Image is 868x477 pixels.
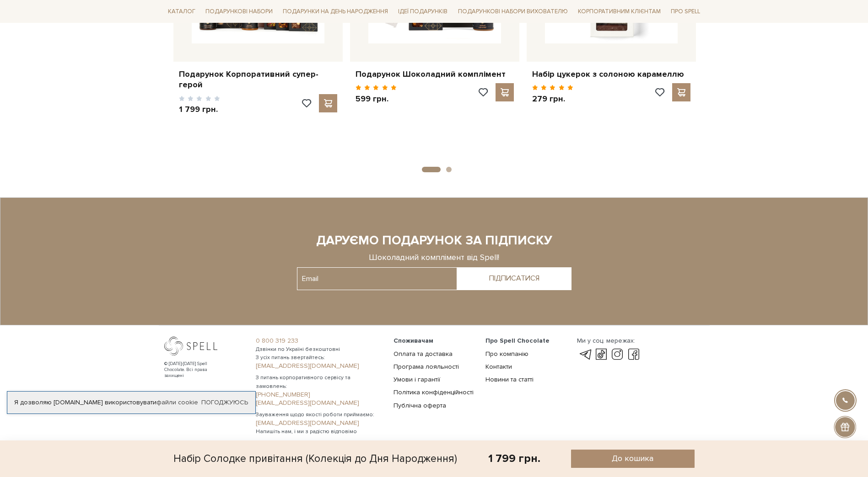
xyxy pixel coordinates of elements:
[532,69,690,79] a: Набір цукерок з солоною карамеллю
[574,4,664,19] a: Корпоративним клієнтам
[485,337,550,344] span: Про Spell Chocolate
[179,69,337,90] a: Подарунок Корпоративний супер-герой
[454,4,571,19] a: Подарункові набори вихователю
[422,167,441,172] button: 1 of 2
[256,345,383,354] span: Дзвінки по Україні безкоштовні
[256,362,383,370] a: [EMAIL_ADDRESS][DOMAIN_NAME]
[256,419,383,427] a: [EMAIL_ADDRESS][DOMAIN_NAME]
[485,350,528,358] a: Про компанію
[201,398,248,407] a: Погоджуюсь
[394,376,440,383] a: Умови і гарантії
[256,411,383,419] span: Зауваження щодо якості роботи приймаємо:
[179,104,221,115] p: 1 799 грн.
[256,337,383,345] a: 0 800 319 233
[356,69,514,79] a: Подарунок Шоколадний комплімент
[577,349,593,360] a: telegram
[609,349,625,360] a: instagram
[256,399,383,407] a: [EMAIL_ADDRESS][DOMAIN_NAME]
[394,388,474,396] a: Політика конфіденційності
[394,402,446,409] a: Публічна оферта
[7,398,255,407] div: Я дозволяю [DOMAIN_NAME] використовувати
[256,391,383,399] a: [PHONE_NUMBER]
[164,5,199,19] a: Каталог
[485,363,512,371] a: Контакти
[667,5,704,19] a: Про Spell
[485,376,534,383] a: Новини та статті
[394,5,451,19] a: Ідеї подарунків
[394,363,459,371] a: Програма лояльності
[202,5,276,19] a: Подарункові набори
[532,94,574,104] p: 279 грн.
[256,354,383,362] span: З усіх питань звертайтесь:
[279,5,392,19] a: Подарунки на День народження
[626,349,642,360] a: facebook
[571,450,694,468] button: До кошика
[156,398,198,406] a: файли cookie
[164,361,226,379] div: © [DATE]-[DATE] Spell Chocolate. Всі права захищені
[394,350,453,358] a: Оплата та доставка
[488,451,540,466] div: 1 799 грн.
[577,337,641,345] div: Ми у соц. мережах:
[256,428,383,436] span: Напишіть нам, і ми з радістю відповімо
[593,349,609,360] a: tik-tok
[173,450,457,468] div: Набір Солодке привітання (Колекція до Дня Народження)
[612,453,653,464] span: До кошика
[356,94,397,104] p: 599 грн.
[446,167,452,172] button: 2 of 2
[394,337,433,344] span: Споживачам
[256,374,383,390] span: З питань корпоративного сервісу та замовлень:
